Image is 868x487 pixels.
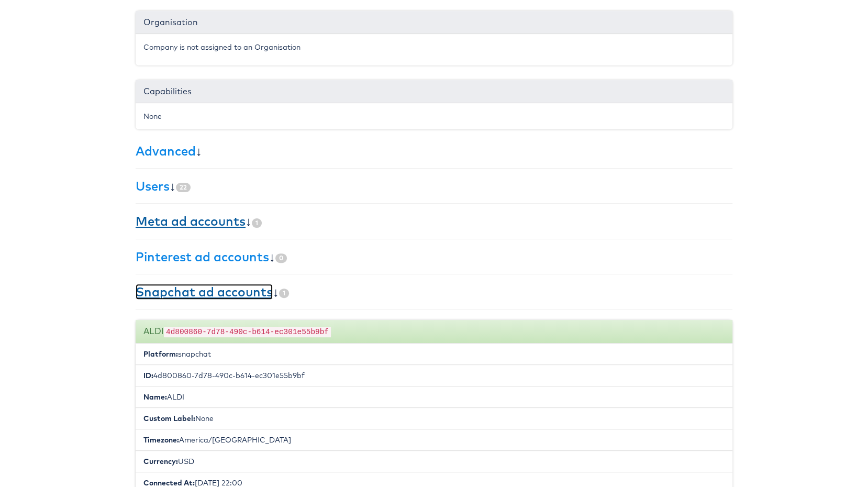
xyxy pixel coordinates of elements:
a: Meta ad accounts [136,213,246,229]
b: Name: [143,392,167,402]
span: 1 [279,289,289,298]
li: USD [136,450,732,472]
b: ID: [143,371,153,380]
li: None [136,407,732,429]
div: ALDI [136,320,732,344]
li: 4d800860-7d78-490c-b614-ec301e55b9bf [136,364,732,386]
b: Custom Label: [143,414,195,423]
p: Company is not assigned to an Organisation [143,42,725,52]
b: Timezone: [143,435,179,445]
h3: ↓ [136,144,732,158]
a: Users [136,178,170,194]
b: Currency: [143,457,178,466]
div: None [143,111,725,121]
a: Advanced [136,143,196,159]
div: Organisation [136,11,732,34]
h3: ↓ [136,285,732,298]
span: 22 [176,183,191,192]
li: snapchat [136,344,732,365]
h3: ↓ [136,250,732,263]
a: Pinterest ad accounts [136,249,269,264]
li: ALDI [136,386,732,408]
b: Platform: [143,349,178,359]
li: America/[GEOGRAPHIC_DATA] [136,429,732,451]
a: Snapchat ad accounts [136,284,273,300]
div: Capabilities [136,80,732,103]
h3: ↓ [136,214,732,228]
span: 0 [275,253,287,263]
code: 4d800860-7d78-490c-b614-ec301e55b9bf [164,327,331,337]
span: 1 [252,218,262,228]
h3: ↓ [136,179,732,193]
